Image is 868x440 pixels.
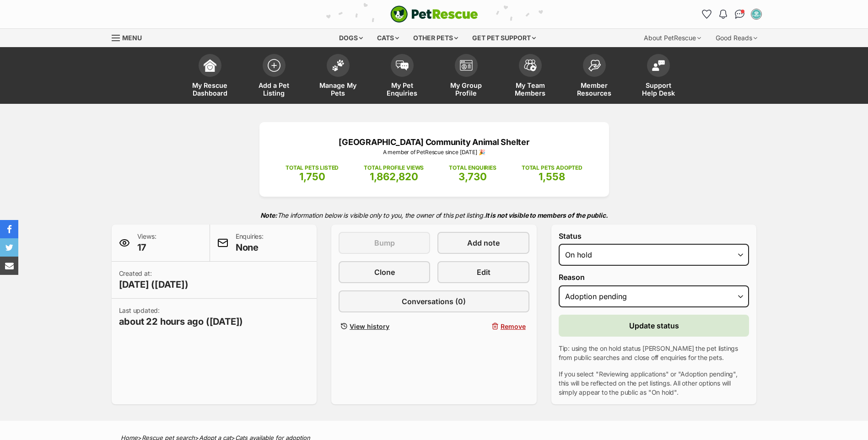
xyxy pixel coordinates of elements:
[709,29,764,47] div: Good Reads
[286,164,339,172] p: TOTAL PETS LISTED
[637,29,707,47] div: About PetRescue
[437,320,529,333] button: Remove
[498,49,562,104] a: My Team Members
[477,267,491,278] span: Edit
[364,164,424,172] p: TOTAL PROFILE VIEWS
[119,315,243,328] span: about 22 hours ago ([DATE])
[273,148,595,156] p: A member of PetRescue since [DATE] 🎉
[396,60,409,70] img: pet-enquiries-icon-7e3ad2cf08bfb03b45e93fb7055b45f3efa6380592205ae92323e6603595dc1f.svg
[437,232,529,254] a: Add note
[407,29,464,47] div: Other pets
[458,171,487,182] span: 3,730
[119,306,243,328] p: Last updated:
[719,10,727,19] img: notifications-46538b983faf8c2785f20acdc204bb7945ddae34d4c08c2a6579f10ce5e182be.svg
[510,81,551,97] span: My Team Members
[466,29,542,47] div: Get pet support
[339,261,430,283] a: Clone
[402,296,466,307] span: Conversations (0)
[562,49,626,104] a: Member Resources
[559,273,749,281] label: Reason
[574,81,615,97] span: Member Resources
[638,81,679,97] span: Support Help Desk
[178,49,242,104] a: My Rescue Dashboard
[382,81,423,97] span: My Pet Enquiries
[350,322,389,331] span: View history
[332,59,345,71] img: manage-my-pets-icon-02211641906a0b7f246fdf0571729dbe1e7629f14944591b6c1af311fb30b64b.svg
[112,206,757,225] p: The information below is visible only to you, the owner of this pet listing.
[467,237,500,248] span: Add note
[434,49,498,104] a: My Group Profile
[260,211,277,219] strong: Note:
[485,211,608,219] strong: It is not visible to members of the public.
[446,81,487,97] span: My Group Profile
[716,7,731,21] button: Notifications
[752,10,761,19] img: SHELTER STAFF profile pic
[700,7,764,21] ul: Account quick links
[236,232,264,254] p: Enquiries:
[652,60,665,71] img: help-desk-icon-fdf02630f3aa405de69fd3d07c3f3aa587a6932b1a1747fa1d2bba05be0121f9.svg
[189,81,231,97] span: My Rescue Dashboard
[626,49,690,104] a: Support Help Desk
[449,164,496,172] p: TOTAL ENQUIRIES
[629,320,679,331] span: Update status
[539,171,565,182] span: 1,558
[119,278,189,291] span: [DATE] ([DATE])
[339,232,430,254] button: Bump
[501,322,526,331] span: Remove
[524,59,537,71] img: team-members-icon-5396bd8760b3fe7c0b43da4ab00e1e3bb1a5d9ba89233759b79545d2d3fc5d0d.svg
[374,237,395,248] span: Bump
[390,5,478,23] a: PetRescue
[333,29,369,47] div: Dogs
[204,59,216,72] img: dashboard-icon-eb2f2d2d3e046f16d808141f083e7271f6b2e854fb5c12c21221c1fb7104beca.svg
[299,171,325,182] span: 1,750
[112,29,148,45] a: Menu
[559,315,749,337] button: Update status
[370,49,434,104] a: My Pet Enquiries
[318,81,359,97] span: Manage My Pets
[236,241,264,254] span: None
[390,5,478,23] img: logo-cat-932fe2b9b8326f06289b0f2fb663e598f794de774fb13d1741a6617ecf9a85b4.svg
[371,29,405,47] div: Cats
[119,269,189,291] p: Created at:
[522,164,582,172] p: TOTAL PETS ADOPTED
[370,171,418,182] span: 1,862,820
[242,49,306,104] a: Add a Pet Listing
[559,232,749,240] label: Status
[137,232,156,254] p: Views:
[735,10,744,19] img: chat-41dd97257d64d25036548639549fe6c8038ab92f7586957e7f3b1b290dea8141.svg
[273,136,595,148] p: [GEOGRAPHIC_DATA] Community Animal Shelter
[374,267,395,278] span: Clone
[749,7,764,21] button: My account
[339,290,529,312] a: Conversations (0)
[339,320,430,333] a: View history
[733,7,747,21] a: Conversations
[137,241,156,254] span: 17
[253,81,295,97] span: Add a Pet Listing
[268,59,280,72] img: add-pet-listing-icon-0afa8454b4691262ce3f59096e99ab1cd57d4a30225e0717b998d2c9b9846f56.svg
[559,344,749,362] p: Tip: using the on hold status [PERSON_NAME] the pet listings from public searches and close off e...
[437,261,529,283] a: Edit
[306,49,370,104] a: Manage My Pets
[559,370,749,397] p: If you select "Reviewing applications" or "Adoption pending", this will be reflected on the pet l...
[460,60,473,71] img: group-profile-icon-3fa3cf56718a62981997c0bc7e787c4b2cf8bcc04b72c1350f741eb67cf2f40e.svg
[122,34,142,42] span: Menu
[588,59,601,72] img: member-resources-icon-8e73f808a243e03378d46382f2149f9095a855e16c252ad45f914b54edf8863c.svg
[700,7,714,21] a: Favourites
